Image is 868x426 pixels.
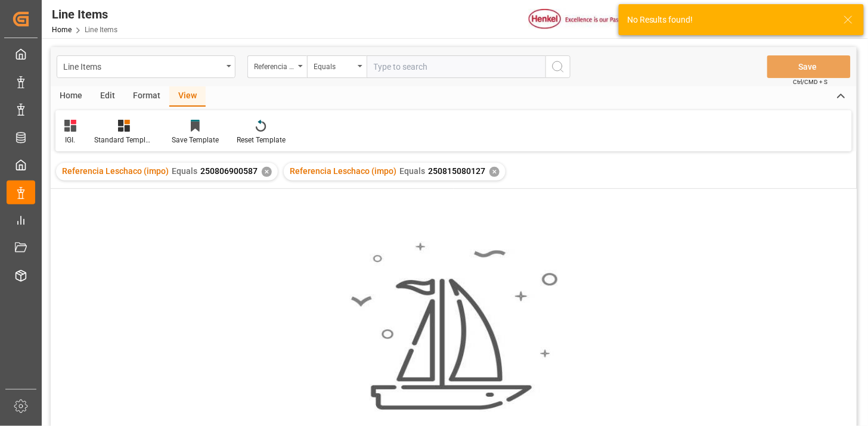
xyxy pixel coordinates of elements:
input: Type to search [367,55,545,78]
span: Referencia Leschaco (impo) [62,166,169,176]
div: Standard Templates [94,135,154,145]
span: Equals [399,166,425,176]
span: 250815080127 [428,166,485,176]
img: smooth_sailing.jpeg [349,241,558,412]
button: open menu [57,55,235,78]
button: Save [767,55,851,78]
div: Reset Template [237,135,286,145]
span: Ctrl/CMD + S [793,77,828,86]
button: search button [545,55,571,78]
div: View [169,86,206,107]
div: Edit [91,86,124,107]
button: open menu [247,55,307,78]
div: ✕ [262,167,272,177]
div: Equals [314,58,354,72]
span: 250806900587 [200,166,258,176]
button: open menu [307,55,367,78]
div: Line Items [63,58,222,73]
div: Line Items [52,5,117,23]
div: IGI. [64,135,76,145]
span: Equals [172,166,197,176]
span: Referencia Leschaco (impo) [290,166,396,176]
div: No Results found! [627,14,832,26]
img: Henkel%20logo.jpg_1689854090.jpg [529,9,629,30]
div: Referencia Leschaco (impo) [254,58,294,72]
a: Home [52,26,72,34]
div: ✕ [489,167,500,177]
div: Home [51,86,91,107]
div: Format [124,86,169,107]
div: Save Template [172,135,219,145]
